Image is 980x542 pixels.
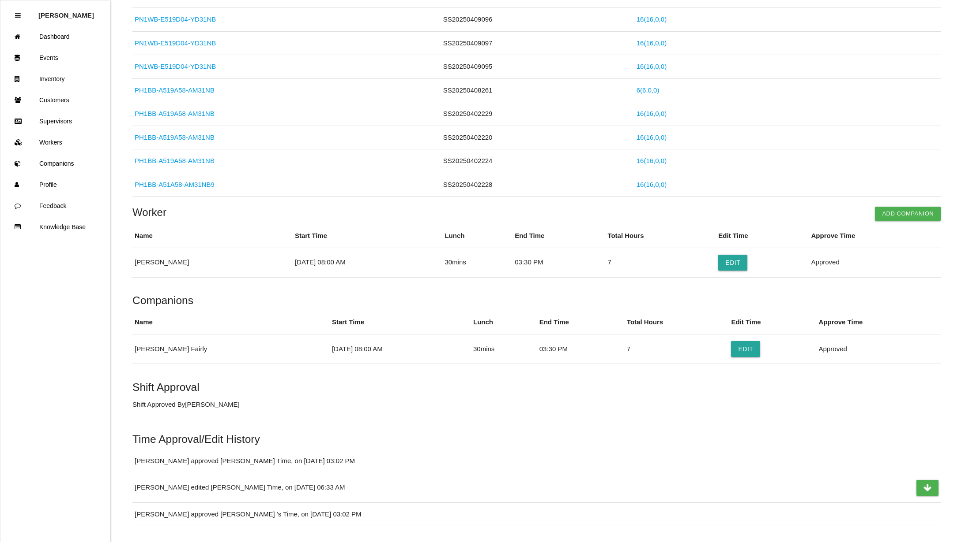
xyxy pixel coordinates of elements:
[132,433,941,445] h5: Time Approval/Edit History
[729,311,816,334] th: Edit Time
[135,15,216,23] a: PN1WB-E519D04-YD31NB
[716,224,809,248] th: Edit Time
[0,89,110,111] a: Customers
[637,86,660,94] a: 6(6,0,0)
[135,134,215,141] a: PH1BB-A519A58-AM31NB
[135,181,215,188] a: PH1BB-A51A58-AM31NB9
[605,224,716,248] th: Total Hours
[293,248,443,277] td: [DATE] 08:00 AM
[718,255,747,271] button: Edit
[441,173,634,197] td: SS20250402228
[132,334,330,364] td: [PERSON_NAME] Fairly
[135,39,216,47] a: PN1WB-E519D04-YD31NB
[441,78,634,102] td: SS20250408261
[471,311,537,334] th: Lunch
[637,15,667,23] a: 16(16,0,0)
[809,248,941,277] td: Approved
[0,68,110,89] a: Inventory
[441,55,634,79] td: SS20250409095
[513,248,605,277] td: 03:30 PM
[132,473,857,502] td: [PERSON_NAME] edited [PERSON_NAME] Time, on [DATE] 06:33 AM
[537,334,625,364] td: 03:30 PM
[637,157,667,164] a: 16(16,0,0)
[132,381,941,393] h5: Shift Approval
[817,311,941,334] th: Approve Time
[809,224,941,248] th: Approve Time
[132,449,857,473] td: [PERSON_NAME] approved [PERSON_NAME] Time, on [DATE] 03:02 PM
[875,207,941,221] button: Add Companion
[330,311,471,334] th: Start Time
[637,110,667,117] a: 16(16,0,0)
[132,502,857,526] td: [PERSON_NAME] approved [PERSON_NAME] 's Time, on [DATE] 03:02 PM
[0,111,110,132] a: Supervisors
[0,216,110,238] a: Knowledge Base
[625,311,729,334] th: Total Hours
[132,400,941,410] p: Shift Approved By [PERSON_NAME]
[0,174,110,195] a: Profile
[637,63,667,70] a: 16(16,0,0)
[441,102,634,126] td: SS20250402229
[441,126,634,149] td: SS20250402220
[637,134,667,141] a: 16(16,0,0)
[637,181,667,188] a: 16(16,0,0)
[605,248,716,277] td: 7
[135,110,215,117] a: PH1BB-A519A58-AM31NB
[471,334,537,364] td: 30 mins
[731,341,760,357] button: Edit
[330,334,471,364] td: [DATE] 08:00 AM
[135,157,215,164] a: PH1BB-A519A58-AM31NB
[625,334,729,364] td: 7
[132,311,330,334] th: Name
[513,224,605,248] th: End Time
[442,248,513,277] td: 30 mins
[817,334,941,364] td: Approved
[0,153,110,174] a: Companions
[537,311,625,334] th: End Time
[132,224,293,248] th: Name
[132,207,941,218] h4: Worker
[637,39,667,47] a: 16(16,0,0)
[135,86,215,94] a: PH1BB-A519A58-AM31NB
[132,248,293,277] td: [PERSON_NAME]
[293,224,443,248] th: Start Time
[0,132,110,153] a: Workers
[0,26,110,47] a: Dashboard
[15,5,21,26] div: Close
[132,294,941,306] h5: Companions
[135,63,216,70] a: PN1WB-E519D04-YD31NB
[441,149,634,173] td: SS20250402224
[442,224,513,248] th: Lunch
[0,47,110,68] a: Events
[441,31,634,55] td: SS20250409097
[0,195,110,216] a: Feedback
[441,8,634,32] td: SS20250409096
[38,5,94,19] p: Rosie Blandino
